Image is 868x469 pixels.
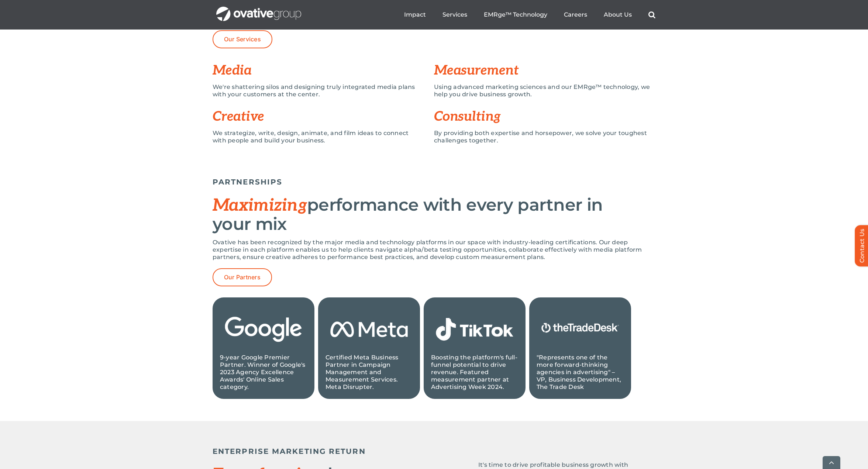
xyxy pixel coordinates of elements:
span: Our Services [224,36,261,43]
p: Certified Meta Business Partner in Campaign Management and Measurement Services. Meta Disrupter. [325,354,413,391]
nav: Menu [404,3,655,27]
a: About Us [604,11,632,18]
img: 3 [325,305,413,354]
h5: ENTERPRISE MARKETING RETURN [213,447,655,456]
h3: Measurement [434,63,655,78]
a: Our Services [213,30,272,48]
img: 1 [431,305,518,354]
img: Copy of Untitled Design (1) [537,305,624,354]
a: Search [648,11,655,18]
p: 9-year Google Premier Partner. Winner of Google's 2023 Agency Excellence Awards' Online Sales cat... [220,354,307,391]
p: Ovative has been recognized by the major media and technology platforms in our space with industr... [213,239,655,261]
a: OG_Full_horizontal_WHT [216,6,301,13]
h3: Media [213,63,434,78]
p: We're shattering silos and designing truly integrated media plans with your customers at the center. [213,83,423,98]
a: Our Partners [213,268,272,286]
p: Using advanced marketing sciences and our EMRge™ technology, we help you drive business growth. [434,83,655,98]
h3: Creative [213,109,434,124]
h3: Consulting [434,109,655,124]
h2: performance with every partner in your mix [213,196,655,233]
p: We strategize, write, design, animate, and film ideas to connect with people and build your busin... [213,130,423,144]
a: Services [442,11,467,18]
p: "Represents one of the more forward-thinking agencies in advertising" – VP, Business Development,... [537,354,624,391]
a: Careers [564,11,587,18]
h5: PARTNERSHIPS [213,177,655,186]
p: Boosting the platform's full-funnel potential to drive revenue. Featured measurement partner at A... [431,354,518,391]
p: By providing both expertise and horsepower, we solve your toughest challenges together. [434,130,655,144]
a: EMRge™ Technology [484,11,547,18]
a: Impact [404,11,426,18]
span: Maximizing [213,195,307,216]
img: 2 [220,305,307,354]
span: Our Partners [224,274,261,281]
